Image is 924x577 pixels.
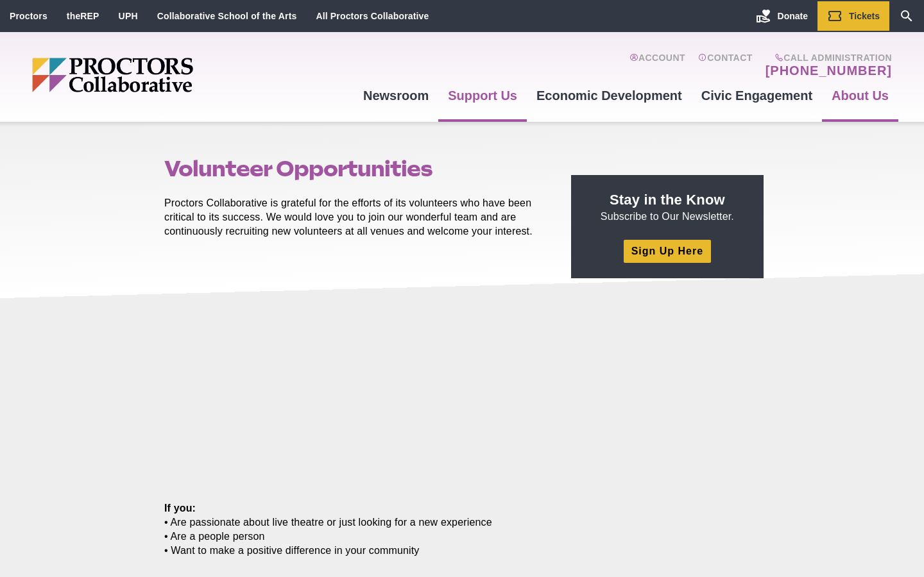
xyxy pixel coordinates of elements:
a: Collaborative School of the Arts [157,11,297,21]
a: Newsroom [354,78,438,113]
p: Subscribe to Our Newsletter. [586,190,748,224]
strong: If you: [164,503,196,514]
a: Economic Development [527,78,692,113]
a: Sign Up Here [624,240,711,262]
h1: Volunteer Opportunities [164,156,542,181]
a: Tickets [817,1,889,31]
a: Donate [746,1,817,31]
strong: Stay in the Know [610,192,725,208]
a: All Proctors Collaborative [316,11,429,21]
a: About Us [822,78,898,113]
a: Proctors [10,11,47,21]
span: Call Administration [762,53,892,63]
p: • Are passionate about live theatre or just looking for a new experience • Are a people person • ... [164,501,542,558]
a: theREP [67,11,99,21]
a: Civic Engagement [692,78,822,113]
a: Support Us [438,78,527,113]
span: Donate [778,11,808,21]
iframe: Volunteer with Proctors Collaborative [164,254,542,466]
a: UPH [119,11,138,21]
a: [PHONE_NUMBER] [766,63,892,78]
iframe: Advertisement [571,294,764,454]
a: Search [889,1,924,31]
img: Proctors logo [32,58,292,92]
span: Tickets [849,11,880,21]
p: Proctors Collaborative is grateful for the efforts of its volunteers who have been critical to it... [164,196,542,238]
a: Account [629,53,685,78]
a: Contact [698,53,753,78]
